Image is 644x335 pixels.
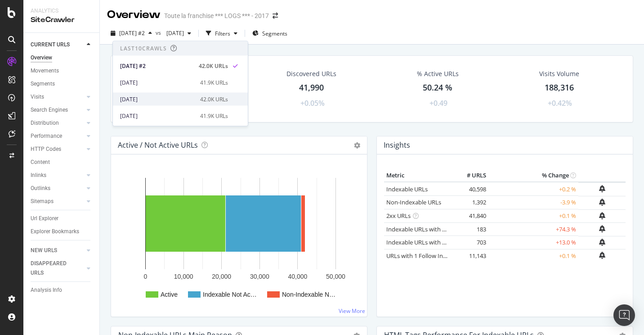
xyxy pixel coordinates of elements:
i: Options [354,142,360,149]
div: [DATE] [120,78,195,86]
td: +13.0 % [488,236,578,249]
a: View More [339,307,365,315]
div: Outlinks [31,184,50,193]
div: % Active URLs [417,69,459,78]
a: Movements [31,66,93,76]
text: Non-Indexable N… [282,291,335,298]
button: [DATE] #2 [107,26,156,41]
div: 42.0K URLs [200,95,228,103]
div: 41.9K URLs [200,112,228,120]
a: Content [31,158,93,167]
div: 188,316 [545,82,574,94]
button: [DATE] [163,26,195,41]
td: 41,840 [452,209,488,223]
div: 50.24 % [423,82,452,94]
button: Segments [249,26,291,41]
text: 30,000 [250,273,269,280]
div: Discovered URLs [286,69,336,78]
div: CURRENT URLS [31,40,70,50]
div: Url Explorer [31,214,58,223]
a: Distribution [31,118,84,128]
div: bell-plus [599,252,605,259]
a: Url Explorer [31,214,93,223]
text: 40,000 [288,273,307,280]
div: Visits [31,92,44,102]
div: 41,990 [299,82,324,94]
a: NEW URLS [31,246,84,255]
td: +0.2 % [488,182,578,196]
td: 1,392 [452,196,488,209]
div: bell-plus [599,185,605,192]
td: 40,598 [452,182,488,196]
div: Analytics [31,7,92,15]
th: % Change [488,169,578,182]
div: bell-plus [599,199,605,206]
div: [DATE] [120,95,195,103]
span: vs [156,29,163,36]
a: Explorer Bookmarks [31,227,93,236]
div: +0.49 [429,98,447,109]
div: Sitemaps [31,197,54,206]
td: 703 [452,236,488,249]
div: SiteCrawler [31,15,92,25]
div: 42.0K URLs [199,62,228,70]
div: [DATE] #2 [120,62,193,70]
div: A chart. [118,169,357,309]
div: Toute la franchise *** LOGS *** - 2017 [164,11,269,20]
div: Analysis Info [31,285,62,295]
a: Outlinks [31,184,84,193]
div: Overview [31,53,52,63]
div: +0.05% [300,98,325,109]
a: Inlinks [31,171,84,180]
div: HTTP Codes [31,145,61,154]
a: Analysis Info [31,285,93,295]
td: +0.1 % [488,209,578,223]
div: bell-plus [599,212,605,219]
th: # URLS [452,169,488,182]
div: Search Engines [31,105,68,115]
div: Last 10 Crawls [120,45,167,52]
h4: Insights [384,139,410,151]
text: 50,000 [326,273,345,280]
div: Segments [31,79,55,89]
a: Indexable URLs [386,185,428,193]
a: Search Engines [31,105,84,115]
text: 0 [144,273,148,280]
a: HTTP Codes [31,145,84,154]
text: 10,000 [174,273,193,280]
a: Indexable URLs with Bad Description [386,238,484,246]
div: Movements [31,66,59,76]
div: Overview [107,7,161,23]
button: Filters [202,26,241,41]
a: Sitemaps [31,197,84,206]
td: +0.1 % [488,249,578,263]
div: Distribution [31,118,59,128]
div: NEW URLS [31,246,57,255]
div: arrow-right-arrow-left [273,13,278,19]
div: Explorer Bookmarks [31,227,79,236]
div: Performance [31,131,62,141]
div: Visits Volume [539,69,579,78]
a: URLs with 1 Follow Inlink [386,252,452,260]
a: Non-Indexable URLs [386,198,441,206]
text: Active [161,291,178,298]
span: Segments [262,30,287,37]
div: 41.9K URLs [200,78,228,86]
a: DISAPPEARED URLS [31,259,84,278]
div: +0.42% [548,98,572,109]
div: DISAPPEARED URLS [31,259,76,278]
td: 183 [452,222,488,236]
div: Inlinks [31,171,46,180]
a: Performance [31,131,84,141]
div: [DATE] [120,112,195,120]
a: CURRENT URLS [31,40,84,50]
span: 2025 Oct. 10th #2 [119,29,145,37]
div: bell-plus [599,239,605,246]
text: 20,000 [212,273,231,280]
span: 2025 Oct. 9th [163,29,184,37]
a: Overview [31,53,93,63]
td: 11,143 [452,249,488,263]
td: +74.3 % [488,222,578,236]
div: bell-plus [599,225,605,232]
a: 2xx URLs [386,212,411,220]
